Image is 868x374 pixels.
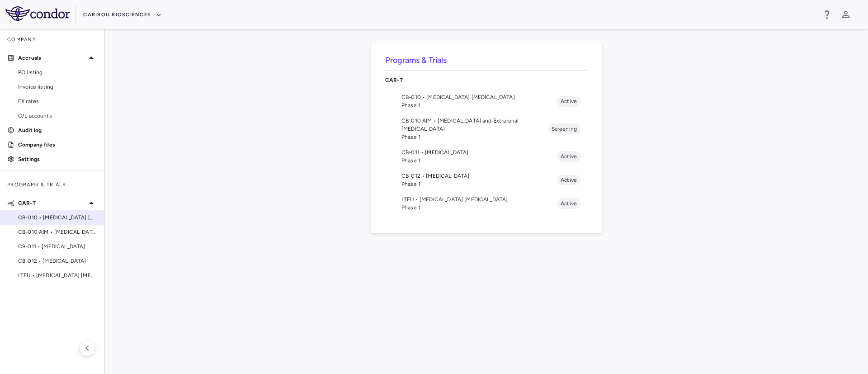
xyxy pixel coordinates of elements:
[401,180,557,188] span: Phase 1
[401,195,557,204] span: LTFU • [MEDICAL_DATA] [MEDICAL_DATA]
[557,97,580,105] span: Active
[385,113,588,145] li: CB-010 AIM • [MEDICAL_DATA] and Extrarenal [MEDICAL_DATA]Phase 1Screening
[401,101,557,109] span: Phase 1
[557,152,580,161] span: Active
[18,112,97,120] span: G/L accounts
[18,126,97,134] p: Audit log
[18,199,86,207] p: CAR-T
[18,68,97,76] span: PO listing
[401,117,548,133] span: CB-010 AIM • [MEDICAL_DATA] and Extrarenal [MEDICAL_DATA]
[385,145,588,168] li: CB-011 • [MEDICAL_DATA]Phase 1Active
[557,199,580,208] span: Active
[385,192,588,215] li: LTFU • [MEDICAL_DATA] [MEDICAL_DATA]Phase 1Active
[385,168,588,192] li: CB-012 • [MEDICAL_DATA]Phase 1Active
[548,125,580,133] span: Screening
[401,148,557,156] span: CB-011 • [MEDICAL_DATA]
[385,90,588,113] li: CB-010 • [MEDICAL_DATA] [MEDICAL_DATA]Phase 1Active
[557,176,580,184] span: Active
[18,242,97,251] span: CB-011 • [MEDICAL_DATA]
[401,204,557,212] span: Phase 1
[18,83,97,91] span: Invoice listing
[18,257,97,265] span: CB-012 • [MEDICAL_DATA]
[401,133,548,141] span: Phase 1
[401,172,557,180] span: CB-012 • [MEDICAL_DATA]
[18,54,86,62] p: Accruals
[18,271,97,279] span: LTFU • [MEDICAL_DATA] [MEDICAL_DATA]
[18,213,97,222] span: CB-010 • [MEDICAL_DATA] [MEDICAL_DATA]
[18,141,97,149] p: Company files
[385,76,588,84] p: CAR-T
[385,54,588,66] h6: Programs & Trials
[18,228,97,236] span: CB-010 AIM • [MEDICAL_DATA] and Extrarenal [MEDICAL_DATA]
[385,71,588,90] div: CAR-T
[401,93,557,101] span: CB-010 • [MEDICAL_DATA] [MEDICAL_DATA]
[18,97,97,105] span: FX rates
[401,156,557,165] span: Phase 1
[18,155,97,163] p: Settings
[83,8,162,22] button: Caribou Biosciences
[5,6,70,21] img: logo-full-BYUhSk78.svg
